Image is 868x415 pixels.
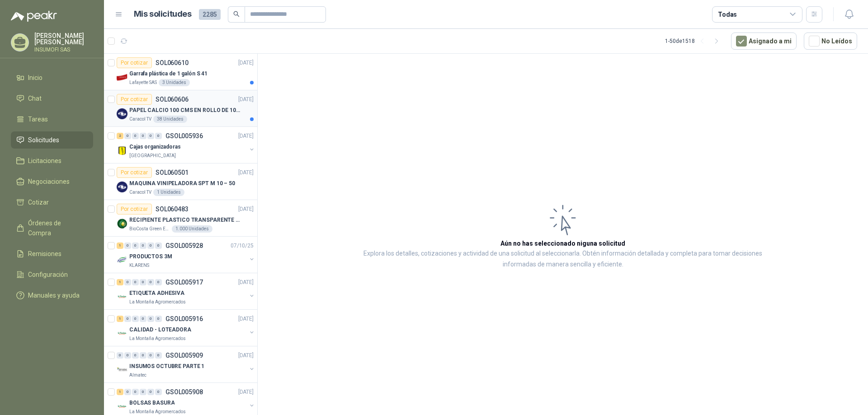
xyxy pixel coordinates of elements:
[238,351,254,360] p: [DATE]
[28,93,42,103] span: Chat
[117,57,152,68] div: Por cotizar
[28,156,61,166] span: Licitaciones
[238,278,254,287] p: [DATE]
[238,168,254,177] p: [DATE]
[117,313,255,342] a: 1 0 0 0 0 0 GSOL005916[DATE] Company LogoCALIDAD - LOTEADORALa Montaña Agromercados
[129,372,146,379] p: Almatec
[165,279,203,285] p: GSOL005917
[156,169,189,176] p: SOL060501
[129,79,157,86] p: Lafayette SAS
[117,204,152,214] div: Por cotizar
[238,388,254,396] p: [DATE]
[11,11,57,22] img: Logo peakr
[28,177,70,187] span: Negociaciones
[117,133,123,139] div: 2
[104,200,257,237] a: Por cotizarSOL060483[DATE] Company LogoRECIPIENTE PLASTICO TRANSPARENTE 500 MLBioCosta Green Ener...
[117,328,127,339] img: Company Logo
[155,133,162,139] div: 0
[140,279,146,285] div: 0
[129,289,184,298] p: ETIQUETA ADHESIVA
[117,389,123,395] div: 1
[124,389,131,395] div: 0
[172,225,212,233] div: 1.000 Unidades
[165,133,203,139] p: GSOL005936
[165,389,203,395] p: GSOL005908
[129,262,149,269] p: KLARENS
[132,242,139,249] div: 0
[129,252,172,261] p: PRODUCTOS 3M
[156,60,189,66] p: SOL060610
[11,214,93,242] a: Órdenes de Compra
[238,95,254,104] p: [DATE]
[718,9,737,19] div: Todas
[804,33,857,50] button: No Leídos
[132,133,139,139] div: 0
[11,152,93,169] a: Licitaciones
[231,242,254,250] p: 07/10/25
[28,249,61,259] span: Remisiones
[129,116,151,123] p: Caracol TV
[34,33,93,45] p: [PERSON_NAME] [PERSON_NAME]
[129,399,175,407] p: BOLSAS BASURA
[117,291,127,302] img: Company Logo
[147,242,154,249] div: 0
[132,279,139,285] div: 0
[104,54,257,90] a: Por cotizarSOL060610[DATE] Company LogoGarrafa plástica de 1 galón S 41Lafayette SAS3 Unidades
[129,216,242,224] p: RECIPIENTE PLASTICO TRANSPARENTE 500 ML
[132,352,139,359] div: 0
[117,401,127,412] img: Company Logo
[11,245,93,262] a: Remisiones
[117,255,127,266] img: Company Logo
[159,79,190,86] div: 3 Unidades
[124,352,131,359] div: 0
[731,33,797,50] button: Asignado a mi
[348,248,778,270] p: Explora los detalles, cotizaciones y actividad de una solicitud al seleccionarla. Obtén informaci...
[165,352,203,359] p: GSOL005909
[104,163,257,200] a: Por cotizarSOL060501[DATE] Company LogoMAQUINA VINIPELADORA SPT M 10 – 50Caracol TV1 Unidades
[28,218,85,238] span: Órdenes de Compra
[28,114,48,124] span: Tareas
[11,131,93,149] a: Solicitudes
[238,132,254,140] p: [DATE]
[129,143,181,151] p: Cajas organizadoras
[147,389,154,395] div: 0
[117,279,123,285] div: 1
[117,182,127,192] img: Company Logo
[165,242,203,249] p: GSOL005928
[132,316,139,322] div: 0
[11,173,93,190] a: Negociaciones
[147,316,154,322] div: 0
[129,179,235,188] p: MAQUINA VINIPELADORA SPT M 10 – 50
[155,352,162,359] div: 0
[117,108,127,119] img: Company Logo
[147,279,154,285] div: 0
[11,69,93,86] a: Inicio
[117,218,127,229] img: Company Logo
[153,116,187,123] div: 38 Unidades
[117,131,255,159] a: 2 0 0 0 0 0 GSOL005936[DATE] Company LogoCajas organizadoras[GEOGRAPHIC_DATA]
[11,266,93,283] a: Configuración
[156,206,189,212] p: SOL060483
[238,315,254,323] p: [DATE]
[238,205,254,214] p: [DATE]
[129,152,176,159] p: [GEOGRAPHIC_DATA]
[129,189,151,196] p: Caracol TV
[117,316,123,322] div: 1
[155,389,162,395] div: 0
[124,279,131,285] div: 0
[117,94,152,105] div: Por cotizar
[11,111,93,128] a: Tareas
[238,59,254,67] p: [DATE]
[28,135,59,145] span: Solicitudes
[117,240,255,269] a: 1 0 0 0 0 0 GSOL00592807/10/25 Company LogoPRODUCTOS 3MKLARENS
[147,352,154,359] div: 0
[104,90,257,127] a: Por cotizarSOL060606[DATE] Company LogoPAPEL CALCIO 100 CMS EN ROLLO DE 100 GRCaracol TV38 Unidades
[134,8,192,21] h1: Mis solicitudes
[155,279,162,285] div: 0
[117,277,255,306] a: 1 0 0 0 0 0 GSOL005917[DATE] Company LogoETIQUETA ADHESIVALa Montaña Agromercados
[199,9,221,20] span: 2285
[11,287,93,304] a: Manuales y ayuda
[34,47,93,52] p: INSUMOFI SAS
[132,389,139,395] div: 0
[140,316,146,322] div: 0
